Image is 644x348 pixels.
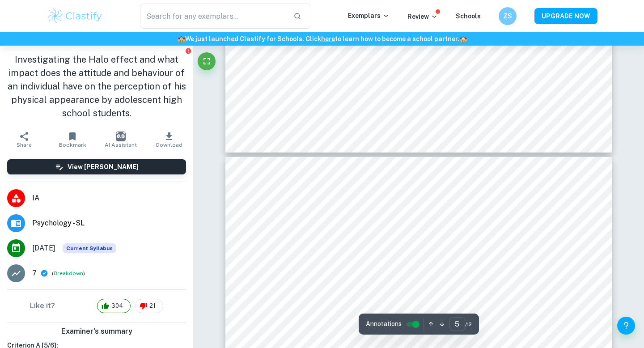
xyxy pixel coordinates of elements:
[4,326,190,337] h6: Examiner's summary
[116,132,126,141] img: AI Assistant
[30,301,55,311] h6: Like it?
[54,269,83,277] button: Breakdown
[32,268,37,279] p: 7
[17,142,32,148] span: Share
[63,243,116,253] div: This exemplar is based on the current syllabus. Feel free to refer to it for inspiration/ideas wh...
[135,299,163,313] div: 21
[348,11,390,21] p: Exemplars
[140,4,286,29] input: Search for any exemplars...
[178,35,185,42] span: 🏫
[459,35,467,42] span: 🏫
[97,127,145,152] button: AI Assistant
[2,34,642,44] h6: We just launched Clastify for Schools. Click to learn how to become a school partner.
[185,47,191,54] button: Report issue
[156,142,182,148] span: Download
[32,218,186,229] span: Psychology - SL
[499,7,517,25] button: ZS
[7,53,186,120] h1: Investigating the Halo effect and what impact does the attitude and behaviour of an individual ha...
[503,11,513,21] h6: ZS
[48,127,97,152] button: Bookmark
[52,269,85,278] span: ( )
[68,162,139,172] h6: View [PERSON_NAME]
[63,243,116,253] span: Current Syllabus
[32,243,55,254] span: [DATE]
[59,142,86,148] span: Bookmark
[97,299,131,313] div: 304
[105,142,137,148] span: AI Assistant
[456,13,481,20] a: Schools
[32,193,186,204] span: IA
[407,12,438,21] p: Review
[321,35,335,42] a: here
[106,301,128,310] span: 304
[198,52,216,70] button: Fullscreen
[465,320,472,328] span: / 12
[534,8,597,24] button: UPGRADE NOW
[617,317,635,335] button: Help and Feedback
[47,7,103,25] img: Clastify logo
[366,319,402,329] span: Annotations
[144,301,161,310] span: 21
[145,127,193,152] button: Download
[7,159,186,174] button: View [PERSON_NAME]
